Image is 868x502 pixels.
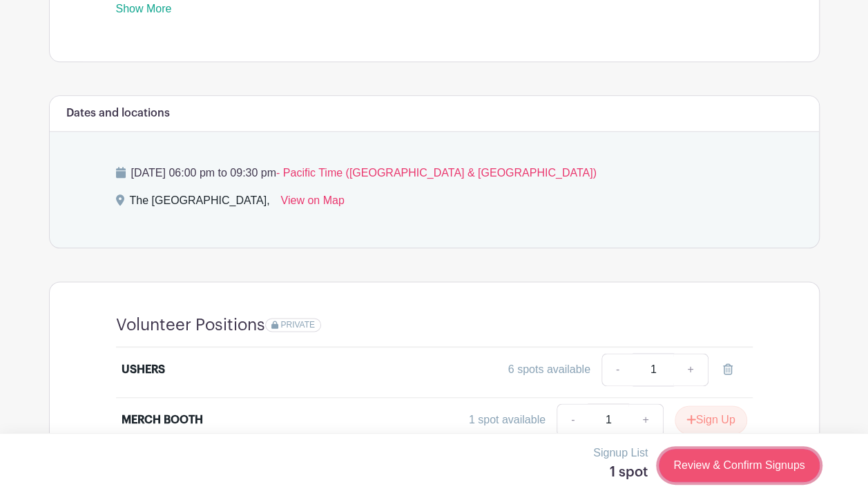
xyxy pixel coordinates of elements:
div: 6 spots available [508,361,590,378]
a: - [601,353,633,386]
h4: Volunteer Positions [116,315,265,335]
span: PRIVATE [280,320,315,330]
h6: Dates and locations [66,107,170,120]
div: MERCH BOOTH [122,412,203,428]
span: - Pacific Time ([GEOGRAPHIC_DATA] & [GEOGRAPHIC_DATA]) [276,167,597,179]
a: Show More [116,3,172,20]
p: Signup List [593,445,648,461]
p: [DATE] 06:00 pm to 09:30 pm [116,165,753,181]
a: View on Map [281,192,345,214]
div: USHERS [122,361,165,378]
button: Sign Up [675,405,747,434]
div: The [GEOGRAPHIC_DATA], [130,192,270,214]
div: 1 spot available [469,412,546,428]
h5: 1 spot [593,464,648,481]
a: + [628,403,663,436]
a: Review & Confirm Signups [659,449,819,482]
a: - [557,403,588,436]
a: + [673,353,708,386]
